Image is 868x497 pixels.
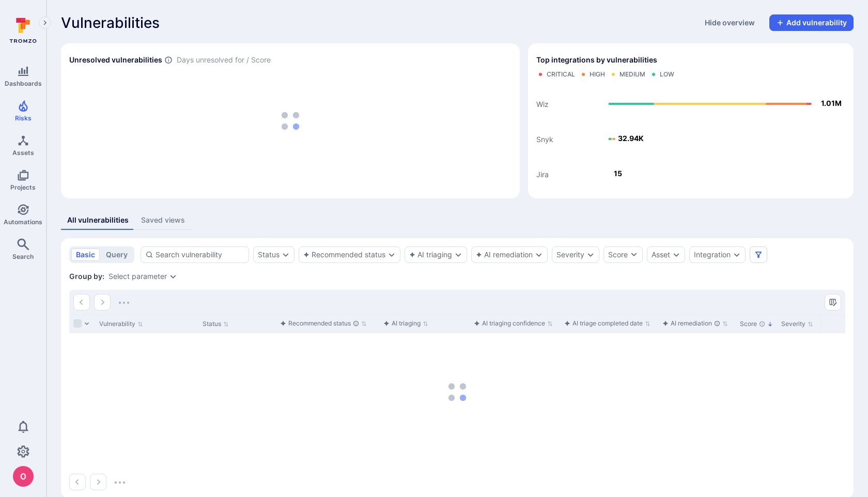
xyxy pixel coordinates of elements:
[61,211,854,230] div: assets tabs
[73,294,90,310] button: Go to the previous page
[590,70,605,79] div: High
[13,466,34,487] img: ACg8ocJcCe-YbLxGm5tc0PuNRxmgP8aEm0RBXn6duO8aeMVK9zjHhw=s96-c
[474,319,553,328] button: Sort by function(){return k.createElement(pN.A,{direction:"row",alignItems:"center",gap:4},k.crea...
[662,319,728,328] button: Sort by function(){return k.createElement(pN.A,{direction:"row",alignItems:"center",gap:4},k.crea...
[767,319,773,330] p: Sorted by: Highest first
[699,14,761,31] button: Hide overview
[177,55,271,66] span: Days unresolved for / Score
[672,251,680,259] button: Expand dropdown
[169,272,177,281] button: Expand dropdown
[564,318,643,329] div: AI triage completed date
[109,272,177,281] div: grouping parameters
[662,318,720,329] div: AI remediation
[99,320,143,328] button: Sort by Vulnerability
[733,251,741,259] button: Expand dropdown
[282,251,290,259] button: Expand dropdown
[69,474,86,490] button: Go to the previous page
[115,482,125,484] img: Loading...
[15,114,32,122] span: Risks
[476,251,533,259] button: AI remediation
[388,251,396,259] button: Expand dropdown
[164,55,173,66] span: Number of vulnerabilities in status ‘Open’ ‘Triaged’ and ‘In process’ divided by score and scanne...
[769,14,854,31] button: Add vulnerability
[13,466,34,487] div: oleg malkov
[303,251,385,259] button: Recommended status
[94,294,111,310] button: Go to the next page
[614,169,622,178] text: 15
[10,183,36,191] span: Projects
[101,248,132,261] button: query
[547,70,575,79] div: Critical
[694,251,731,259] button: Integration
[821,99,842,107] text: 1.01M
[750,246,767,263] button: Filters
[618,134,644,143] text: 32.94K
[536,55,657,65] span: Top integrations by vulnerabilities
[258,251,280,259] button: Status
[603,246,643,263] button: Score
[619,70,645,79] div: Medium
[69,55,162,65] h2: Unresolved vulnerabilities
[535,251,543,259] button: Expand dropdown
[759,321,765,327] div: The vulnerability score is based on the parameters defined in the settings
[71,248,100,261] button: basic
[564,319,650,328] button: Sort by function(){return k.createElement(pN.A,{direction:"row",alignItems:"center",gap:4},k.crea...
[67,215,129,225] div: All vulnerabilities
[556,251,584,259] button: Severity
[781,320,813,328] button: Sort by Severity
[4,218,42,226] span: Automations
[280,319,367,328] button: Sort by function(){return k.createElement(pN.A,{direction:"row",alignItems:"center",gap:4},k.crea...
[141,215,185,225] div: Saved views
[536,83,845,190] svg: Top integrations by vulnerabilities bar
[41,19,49,27] i: Expand navigation menu
[660,70,674,79] div: Low
[280,318,359,329] div: Recommended status
[119,302,129,304] img: Loading...
[536,169,549,178] text: Jira
[608,250,628,260] div: Score
[454,251,462,259] button: Expand dropdown
[383,319,428,328] button: Sort by function(){return k.createElement(pN.A,{direction:"row",alignItems:"center",gap:4},k.crea...
[586,251,595,259] button: Expand dropdown
[5,80,42,87] span: Dashboards
[536,99,549,108] text: Wiz
[39,17,51,29] button: Expand navigation menu
[12,253,34,260] span: Search
[825,294,841,310] button: Manage columns
[203,320,229,328] button: Sort by Status
[109,272,167,281] button: Select parameter
[652,251,670,259] button: Asset
[528,43,854,198] div: Top integrations by vulnerabilities
[740,320,773,328] button: Sort by Score
[61,14,160,31] span: Vulnerabilities
[12,149,34,157] span: Assets
[156,250,244,260] input: Search vulnerability
[474,318,545,329] div: AI triaging confidence
[69,271,104,282] span: Group by:
[383,318,421,329] div: AI triaging
[409,251,452,259] button: AI triaging
[73,319,82,328] span: Select all rows
[90,474,106,490] button: Go to the next page
[536,134,553,143] text: Snyk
